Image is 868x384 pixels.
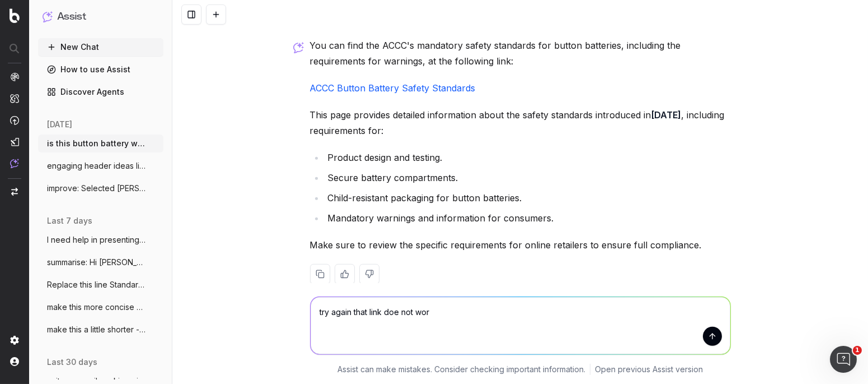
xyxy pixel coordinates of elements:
[47,119,72,130] span: [DATE]
[10,8,20,23] img: Botify logo
[47,279,146,290] span: Replace this line Standard delivery is a
[325,170,731,186] li: Secure battery compartments.
[311,297,730,354] textarea: try again that link doe not w
[10,115,19,125] img: Activation
[293,42,304,53] img: Botify assist logo
[47,234,146,246] span: I need help in presenting the issues I a
[38,38,163,56] button: New Chat
[310,38,731,69] p: You can find the ACCC's mandatory safety standards for button batteries, including the requiremen...
[43,11,53,22] img: Assist
[38,298,163,316] button: make this more concise and clear: Hi Mar
[337,364,585,375] p: Assist can make mistakes. Consider checking important information.
[47,138,146,149] span: is this button battery warning in line w
[47,257,146,268] span: summarise: Hi [PERSON_NAME], Interesting feedba
[47,215,92,226] span: last 7 days
[325,210,731,226] li: Mandatory warnings and information for consumers.
[47,324,146,335] span: make this a little shorter - Before brin
[47,357,97,368] span: last 30 days
[830,346,857,373] iframe: Intercom live chat
[10,94,19,103] img: Intelligence
[38,83,163,101] a: Discover Agents
[10,336,19,345] img: Setting
[38,321,163,339] button: make this a little shorter - Before brin
[38,157,163,175] button: engaging header ideas like this: Discove
[310,237,731,253] p: Make sure to review the specific requirements for online retailers to ensure full compliance.
[47,160,146,172] span: engaging header ideas like this: Discove
[38,61,163,78] a: How to use Assist
[10,159,19,168] img: Assist
[10,357,19,366] img: My account
[47,183,146,194] span: improve: Selected [PERSON_NAME] stores a
[853,346,862,355] span: 1
[38,179,163,197] button: improve: Selected [PERSON_NAME] stores a
[38,253,163,271] button: summarise: Hi [PERSON_NAME], Interesting feedba
[38,276,163,294] button: Replace this line Standard delivery is a
[310,107,731,138] p: This page provides detailed information about the safety standards introduced in , including requ...
[325,190,731,206] li: Child-resistant packaging for button batteries.
[38,135,163,152] button: is this button battery warning in line w
[10,72,19,81] img: Analytics
[10,137,19,146] img: Studio
[651,109,682,121] strong: [DATE]
[38,231,163,249] button: I need help in presenting the issues I a
[43,9,159,25] button: Assist
[11,188,18,196] img: Switch project
[57,9,86,25] h1: Assist
[595,364,703,375] a: Open previous Assist version
[47,302,146,313] span: make this more concise and clear: Hi Mar
[325,150,731,165] li: Product design and testing.
[310,82,476,94] a: ACCC Button Battery Safety Standards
